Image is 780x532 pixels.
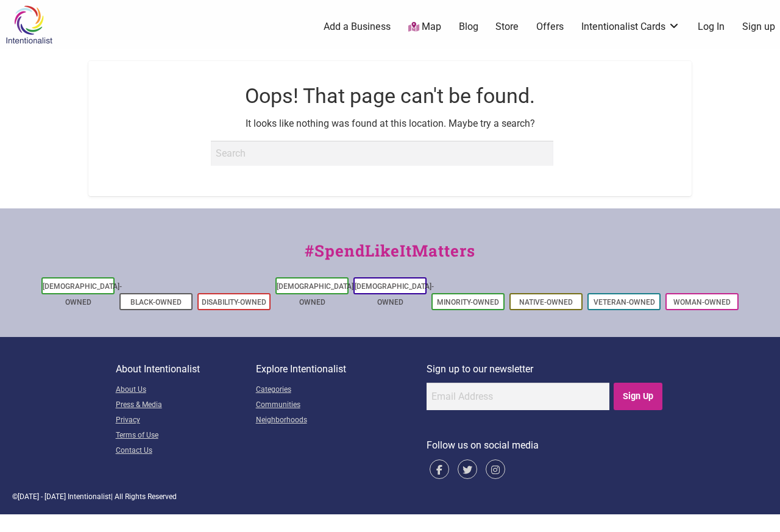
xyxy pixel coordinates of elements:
a: [DEMOGRAPHIC_DATA]-Owned [355,282,434,307]
a: Veteran-Owned [594,298,655,307]
p: About Intentionalist [116,361,256,377]
input: Sign Up [614,383,663,410]
div: © | All Rights Reserved [12,491,768,502]
a: Offers [536,20,564,34]
a: Add a Business [324,20,391,34]
a: Black-Owned [130,298,182,307]
a: Native-Owned [519,298,573,307]
input: Email Address [427,383,609,410]
a: Categories [256,383,427,398]
a: Communities [256,398,427,413]
a: Press & Media [116,398,256,413]
a: Neighborhoods [256,413,427,428]
p: It looks like nothing was found at this location. Maybe try a search? [121,116,659,132]
h1: Oops! That page can't be found. [121,82,659,111]
a: Woman-Owned [673,298,731,307]
a: Store [495,20,519,34]
a: Privacy [116,413,256,428]
a: Terms of Use [116,428,256,444]
a: Minority-Owned [437,298,499,307]
p: Sign up to our newsletter [427,361,665,377]
a: Blog [459,20,478,34]
a: Contact Us [116,444,256,459]
a: About Us [116,383,256,398]
input: Search [211,141,553,165]
p: Follow us on social media [427,438,665,453]
p: Explore Intentionalist [256,361,427,377]
a: Map [408,20,441,34]
a: [DEMOGRAPHIC_DATA]-Owned [277,282,356,307]
a: Intentionalist Cards [581,20,680,34]
a: Log In [698,20,725,34]
a: Disability-Owned [202,298,266,307]
span: [DATE] - [DATE] [18,492,66,501]
span: Intentionalist [68,492,111,501]
a: [DEMOGRAPHIC_DATA]-Owned [43,282,122,307]
a: Sign up [742,20,775,34]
